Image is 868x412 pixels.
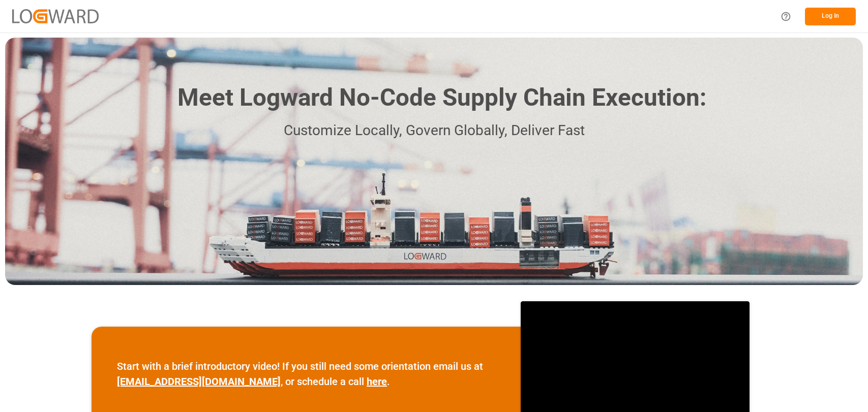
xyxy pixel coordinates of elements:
a: [EMAIL_ADDRESS][DOMAIN_NAME] [117,375,281,388]
a: here [367,375,387,388]
h1: Meet Logward No-Code Supply Chain Execution: [177,80,706,116]
p: Customize Locally, Govern Globally, Deliver Fast [162,119,706,142]
p: Start with a brief introductory video! If you still need some orientation email us at , or schedu... [117,359,495,389]
button: Log In [805,8,856,25]
img: Logward_new_orange.png [12,9,99,23]
button: Help Center [774,5,797,28]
